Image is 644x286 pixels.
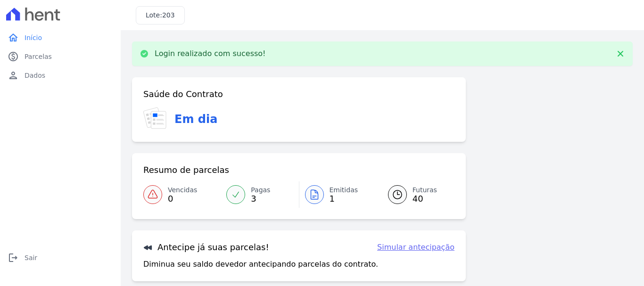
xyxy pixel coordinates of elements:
[143,89,223,100] h3: Saúde do Contrato
[143,181,221,208] a: Vencidas 0
[8,70,19,81] i: person
[168,185,197,195] span: Vencidas
[25,71,45,80] span: Dados
[4,66,117,85] a: personDados
[174,111,217,128] h3: Em dia
[25,33,42,42] span: Início
[8,252,19,263] i: logout
[4,28,117,47] a: homeInício
[155,49,266,58] p: Login realizado com sucesso!
[299,181,377,208] a: Emitidas 1
[4,248,117,267] a: logoutSair
[8,51,19,62] i: paid
[377,181,454,208] a: Futuras 40
[162,11,175,19] span: 203
[168,195,197,203] span: 0
[4,47,117,66] a: paidParcelas
[413,185,437,195] span: Futuras
[330,195,358,203] span: 1
[8,32,19,43] i: home
[377,242,454,253] a: Simular antecipação
[143,164,229,176] h3: Resumo de parcelas
[25,52,52,61] span: Parcelas
[413,195,437,203] span: 40
[330,185,358,195] span: Emitidas
[221,181,298,208] a: Pagas 3
[143,259,378,270] p: Diminua seu saldo devedor antecipando parcelas do contrato.
[251,195,270,203] span: 3
[25,253,37,262] span: Sair
[251,185,270,195] span: Pagas
[146,10,175,20] h3: Lote:
[143,242,269,253] h3: Antecipe já suas parcelas!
